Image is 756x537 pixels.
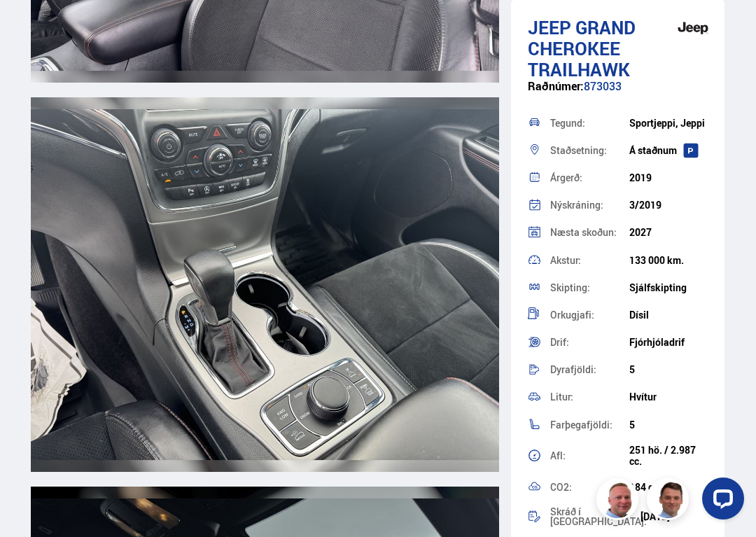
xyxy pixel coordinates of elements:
img: siFngHWaQ9KaOqBr.png [598,480,640,522]
div: 5 [629,419,708,431]
div: 5 [629,364,708,375]
div: 2027 [629,227,708,238]
div: Akstur: [550,256,629,265]
div: Árgerð: [550,173,629,183]
div: CO2: [550,482,629,492]
img: FbJEzSuNWCJXmdc-.webp [649,480,691,522]
div: 2019 [629,172,708,183]
div: Litur: [550,392,629,402]
div: Hvítur [629,391,708,403]
div: Orkugjafi: [550,310,629,320]
div: Tegund: [550,118,629,128]
div: Dísil [629,309,708,321]
div: Skráð í [GEOGRAPHIC_DATA]: [550,507,640,526]
div: Sjálfskipting [629,282,708,293]
div: Drif: [550,337,629,347]
div: 873033 [528,80,708,107]
iframe: LiveChat chat widget [691,472,750,531]
span: Raðnúmer: [528,78,584,94]
div: Skipting: [550,283,629,293]
div: 133 000 km. [629,255,708,266]
div: Staðsetning: [550,146,629,155]
img: brand logo [672,11,714,46]
div: Afl: [550,451,629,461]
div: Á staðnum [629,145,708,156]
div: Sportjeppi, Jeppi [629,118,708,129]
div: Nýskráning: [550,200,629,210]
span: Grand Cherokee TRAILHAWK [528,15,636,82]
div: Fjórhjóladrif [629,337,708,348]
div: 3/2019 [629,200,708,211]
div: Næsta skoðun: [550,228,629,237]
img: 3365222.jpeg [31,97,499,472]
div: Dyrafjöldi: [550,365,629,375]
div: 251 hö. / 2.987 cc. [629,445,708,467]
span: Jeep [528,15,571,40]
div: Farþegafjöldi: [550,420,629,430]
